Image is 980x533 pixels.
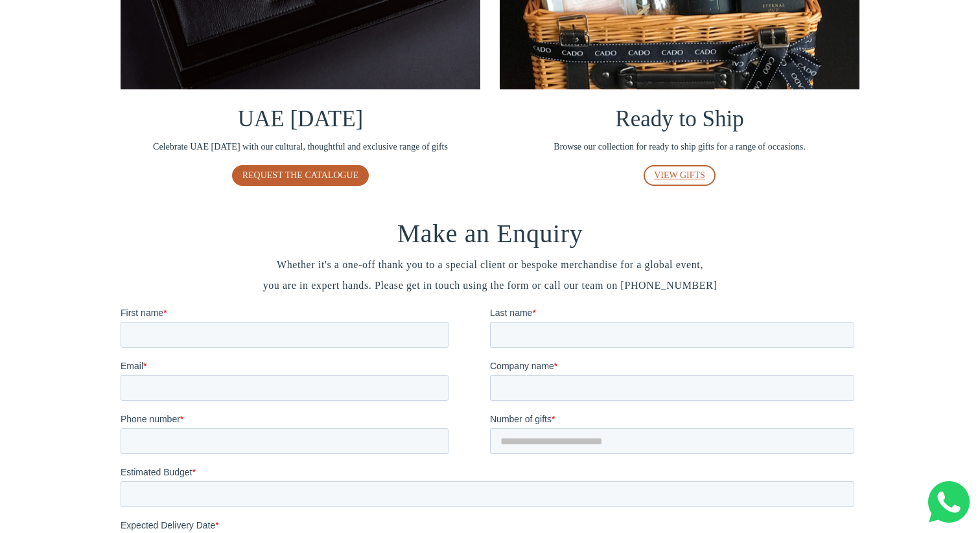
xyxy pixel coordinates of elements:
[232,165,369,186] a: REQUEST THE CATALOGUE
[397,219,583,248] span: Make an Enquiry
[615,106,743,131] span: Ready to Ship
[500,140,859,154] span: Browse our collection for ready to ship gifts for a range of occasions.
[644,165,716,186] a: VIEW GIFTS
[242,170,359,180] span: REQUEST THE CATALOGUE
[654,170,705,180] span: VIEW GIFTS
[928,481,970,523] img: Whatsapp
[121,255,859,296] span: Whether it's a one-off thank you to a special client or bespoke merchandise for a global event, y...
[121,140,480,154] span: Celebrate UAE [DATE] with our cultural, thoughtful and exclusive range of gifts
[238,106,363,131] span: UAE [DATE]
